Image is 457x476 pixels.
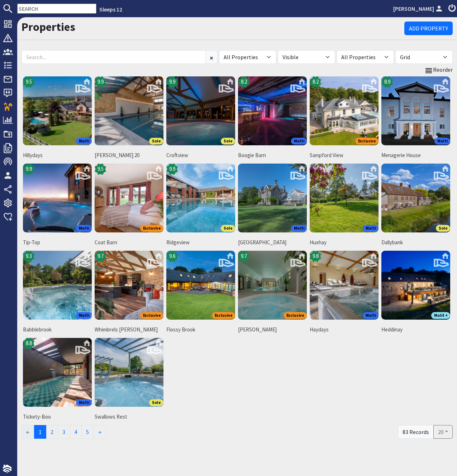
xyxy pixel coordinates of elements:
[431,312,450,319] span: Mulit +
[238,251,307,320] img: Kingshay Barton's icon
[58,425,70,439] a: 3
[313,78,319,86] span: 8.2
[166,326,235,334] span: Flossy Brook
[22,162,93,249] a: Tip-Top's icon9.9MultiTip-Top
[380,249,452,336] a: Heddinay's iconMulit +Heddinay
[380,162,452,249] a: Dallybank's iconSoleDallybank
[22,20,75,34] a: Properties
[310,251,379,320] img: Haydays's icon
[238,326,307,334] span: [PERSON_NAME]
[165,249,237,336] a: Flossy Brook's icon9.6ExclusiveFlossy Brook
[381,326,450,334] span: Heddinay
[26,165,32,173] span: 9.9
[17,4,96,14] input: SEARCH
[380,75,452,162] a: Menagerie House's icon8.9MultiMenagerie House
[291,138,307,145] span: Multi
[22,249,93,336] a: Babblebrook's icon9.3MultiBabblebrook
[310,164,379,232] img: Huxhay's icon
[308,75,380,162] a: Sampford View's icon8.2ExclusiveSampford View
[381,251,450,320] img: Heddinay's icon
[95,338,163,407] img: Swallows Rest's icon
[22,50,206,64] input: Search...
[310,239,379,247] span: Huxhay
[212,312,235,319] span: Exclusive
[237,162,308,249] a: Cowslip Manor's iconMulti[GEOGRAPHIC_DATA]
[22,336,93,424] a: Tickety-Boo's icon8.8MultiTickety-Boo
[34,425,46,439] span: 1
[93,75,165,162] a: Churchill 20's icon9.9Sole[PERSON_NAME] 20
[237,75,308,162] a: Boogie Barn's icon8.2MultiBoogie Barn
[23,151,92,160] span: Hillydays
[310,76,379,145] img: Sampford View's icon
[436,225,450,232] span: Sole
[241,78,247,86] span: 8.2
[381,239,450,247] span: Dallybank
[70,425,82,439] a: 4
[434,138,450,145] span: Multi
[23,239,92,247] span: Tip-Top
[238,239,307,247] span: [GEOGRAPHIC_DATA]
[22,75,93,162] a: Hillydays's icon9.5MultiHillydays
[95,326,163,334] span: Whimbrels [PERSON_NAME]
[97,78,104,86] span: 9.9
[95,413,163,421] span: Swallows Rest
[404,22,453,35] a: Add Property
[23,76,92,145] img: Hillydays's icon
[95,251,163,320] img: Whimbrels Barton's icon
[381,76,450,145] img: Menagerie House's icon
[166,251,235,320] img: Flossy Brook's icon
[310,326,379,334] span: Haydays
[284,312,307,319] span: Exclusive
[381,151,450,160] span: Menagerie House
[140,225,163,232] span: Exclusive
[308,162,380,249] a: Huxhay's iconMultiHuxhay
[23,251,92,320] img: Babblebrook's icon
[93,162,165,249] a: Coat Barn's icon9.5ExclusiveCoat Barn
[81,425,94,439] a: 5
[76,399,92,406] span: Multi
[46,425,58,439] a: 2
[93,336,165,424] a: Swallows Rest's iconSoleSwallows Rest
[149,138,163,145] span: Sole
[241,252,247,260] span: 9.7
[95,164,163,232] img: Coat Barn's icon
[97,252,104,260] span: 9.7
[165,75,237,162] a: Croftview's icon9.9SoleCroftview
[140,312,163,319] span: Exclusive
[166,151,235,160] span: Croftview
[95,151,163,160] span: [PERSON_NAME] 20
[291,225,307,232] span: Multi
[221,225,235,232] span: Sole
[26,339,32,348] span: 8.8
[23,164,92,232] img: Tip-Top's icon
[363,225,379,232] span: Multi
[433,425,453,439] button: 20
[26,252,32,260] span: 9.3
[237,249,308,336] a: Kingshay Barton's icon9.7Exclusive[PERSON_NAME]
[149,399,163,406] span: Sole
[166,239,235,247] span: Ridgeview
[313,252,319,260] span: 9.8
[166,164,235,232] img: Ridgeview's icon
[99,6,122,13] a: Sleeps 12
[165,162,237,249] a: Ridgeview's icon9.9SoleRidgeview
[238,151,307,160] span: Boogie Barn
[97,165,104,173] span: 9.5
[169,165,175,173] span: 9.9
[169,252,175,260] span: 9.6
[381,164,450,232] img: Dallybank's icon
[221,138,235,145] span: Sole
[93,425,106,439] a: →
[76,138,92,145] span: Multi
[3,465,11,473] img: staytech_i_w-64f4e8e9ee0a9c174fd5317b4b171b261742d2d393467e5bdba4413f4f884c10.svg
[308,249,380,336] a: Haydays's icon9.8MultiHaydays
[238,76,307,145] img: Boogie Barn's icon
[23,326,92,334] span: Babblebrook
[166,76,235,145] img: Croftview's icon
[23,338,92,407] img: Tickety-Boo's icon
[93,249,165,336] a: Whimbrels Barton's icon9.7ExclusiveWhimbrels [PERSON_NAME]
[384,78,390,86] span: 8.9
[310,151,379,160] span: Sampford View
[76,312,92,319] span: Multi
[95,239,163,247] span: Coat Barn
